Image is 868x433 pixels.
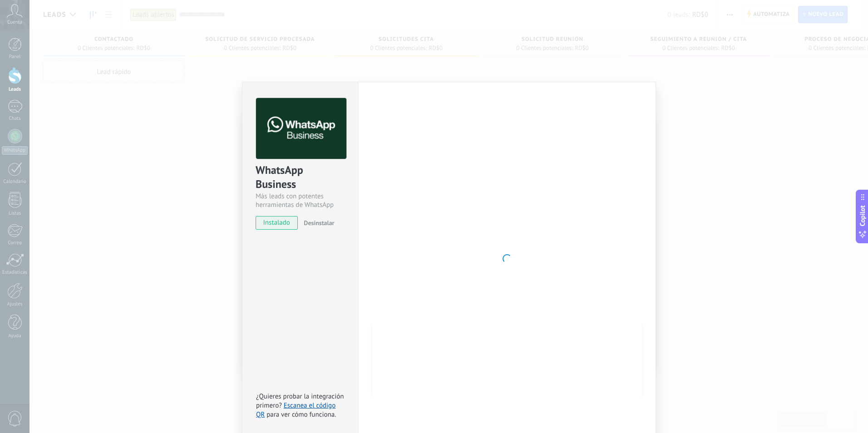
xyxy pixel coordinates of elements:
[256,216,297,230] span: instalado
[256,192,345,209] div: Más leads con potentes herramientas de WhatsApp
[256,401,335,419] a: Escanea el código QR
[256,163,345,192] div: WhatsApp Business
[300,216,334,230] button: Desinstalar
[266,410,336,419] span: para ver cómo funciona.
[256,392,344,410] span: ¿Quieres probar la integración primero?
[256,98,346,159] img: logo_main.png
[858,206,867,226] span: Copilot
[304,219,334,227] span: Desinstalar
